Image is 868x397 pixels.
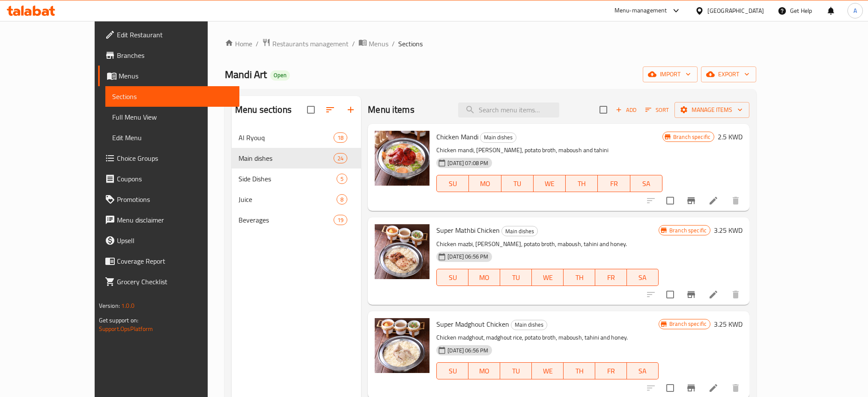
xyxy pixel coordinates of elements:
[534,175,566,192] button: WE
[225,65,267,84] span: Mandi Art
[436,175,469,192] button: SU
[262,38,349,49] a: Restaurants management
[468,269,500,286] button: MO
[117,256,233,266] span: Coverage Report
[440,365,465,377] span: SU
[256,39,259,49] li: /
[674,102,749,118] button: Manage items
[436,145,662,156] p: Chicken mandi, [PERSON_NAME], potato broth, maboush and tahini
[569,177,594,190] span: TH
[614,6,667,16] div: Menu-management
[634,177,659,190] span: SA
[436,269,468,286] button: SU
[708,383,719,393] a: Edit menu item
[630,271,655,284] span: SA
[594,101,612,119] span: Select section
[112,132,233,143] span: Edit Menu
[532,362,564,379] button: WE
[469,175,501,192] button: MO
[375,318,430,373] img: Super Madghout Chicken
[630,175,662,192] button: SA
[436,332,659,343] p: Chicken madghout, madghout rice, potato broth, maboush, tahini and honey.
[643,66,698,82] button: import
[595,362,627,379] button: FR
[235,103,292,116] h2: Menu sections
[436,239,659,250] p: Chicken mazbi, [PERSON_NAME], potato broth, maboush, tahini and honey.
[119,71,233,81] span: Menus
[708,289,719,300] a: Edit menu item
[232,148,361,168] div: Main dishes24
[270,70,290,81] div: Open
[98,66,240,86] a: Menus
[99,315,138,326] span: Get support on:
[511,320,547,330] div: Main dishes
[239,215,334,225] span: Beverages
[661,192,679,210] span: Select to update
[707,6,764,15] div: [GEOGRAPHIC_DATA]
[650,69,691,80] span: import
[504,365,528,377] span: TU
[480,132,516,142] span: Main dishes
[627,269,659,286] button: SA
[708,195,719,206] a: Edit menu item
[334,132,347,143] div: items
[645,105,669,115] span: Sort
[117,194,233,205] span: Promotions
[640,103,674,117] span: Sort items
[225,38,756,49] nav: breadcrumb
[117,235,233,246] span: Upsell
[320,99,340,120] span: Sort sections
[643,103,671,117] button: Sort
[369,39,388,49] span: Menus
[392,39,395,49] li: /
[599,271,623,284] span: FR
[444,346,492,355] span: [DATE] 06:56 PM
[564,362,595,379] button: TH
[239,194,337,205] span: Juice
[98,230,240,251] a: Upsell
[468,362,500,379] button: MO
[714,318,743,330] h6: 3.25 KWD
[105,86,240,107] a: Sections
[614,105,638,115] span: Add
[701,66,756,82] button: export
[537,177,562,190] span: WE
[340,99,361,120] button: Add section
[334,134,347,142] span: 18
[105,127,240,148] a: Edit Menu
[505,177,530,190] span: TU
[239,174,337,184] span: Side Dishes
[239,153,334,163] span: Main dishes
[117,153,233,163] span: Choice Groups
[239,132,334,143] span: Al Ryouq
[436,130,478,143] span: Chicken Mandi
[666,320,710,328] span: Branch specific
[232,168,361,189] div: Side Dishes5
[681,190,701,211] button: Branch-specific-item
[334,154,347,162] span: 24
[337,194,347,205] div: items
[500,269,532,286] button: TU
[121,300,134,311] span: 1.0.0
[98,210,240,230] a: Menu disclaimer
[337,195,347,204] span: 8
[500,362,532,379] button: TU
[458,102,559,117] input: search
[630,365,655,377] span: SA
[501,175,534,192] button: TU
[334,215,347,225] div: items
[98,271,240,292] a: Grocery Checklist
[352,39,355,49] li: /
[358,38,388,49] a: Menus
[511,320,547,330] span: Main dishes
[567,271,592,284] span: TH
[472,365,497,377] span: MO
[337,175,347,183] span: 5
[504,271,528,284] span: TU
[98,189,240,210] a: Promotions
[718,131,743,143] h6: 2.5 KWD
[725,284,746,305] button: delete
[375,224,430,279] img: Super Mathbi Chicken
